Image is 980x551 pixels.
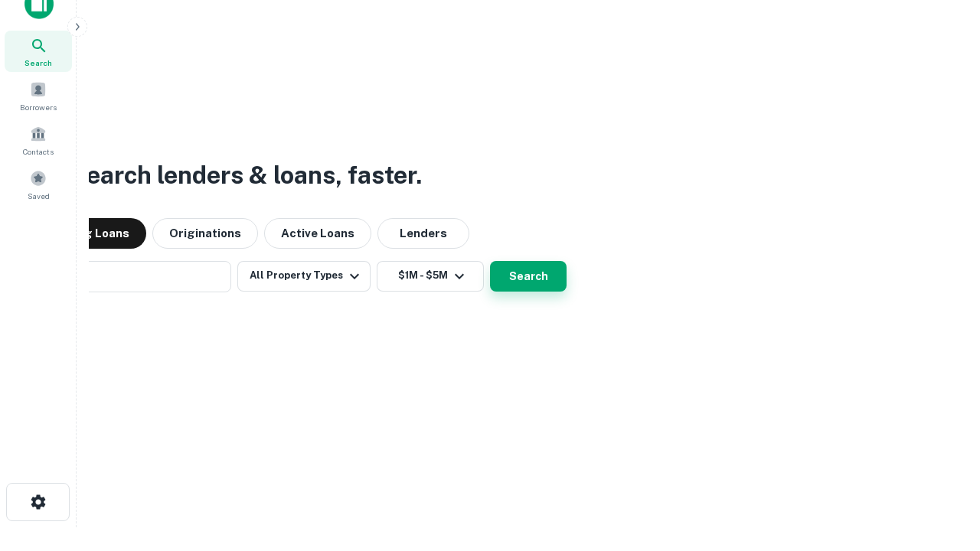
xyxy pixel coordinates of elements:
[5,31,72,72] a: Search
[5,164,72,205] a: Saved
[490,261,567,292] button: Search
[5,75,72,116] a: Borrowers
[264,218,371,249] button: Active Loans
[237,261,371,292] button: All Property Types
[377,218,469,249] button: Lenders
[24,57,52,69] span: Search
[5,119,72,161] a: Contacts
[377,261,484,292] button: $1M - $5M
[152,218,258,249] button: Originations
[20,101,57,113] span: Borrowers
[70,157,422,194] h3: Search lenders & loans, faster.
[23,145,54,158] span: Contacts
[903,380,980,453] iframe: Chat Widget
[28,190,50,202] span: Saved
